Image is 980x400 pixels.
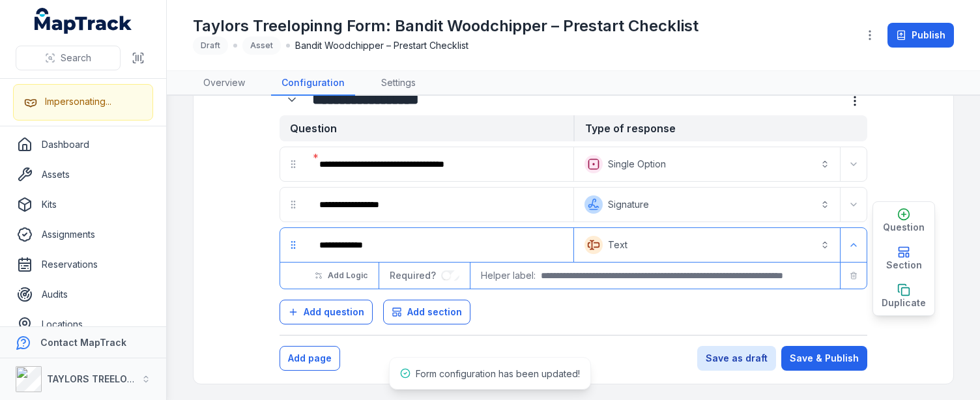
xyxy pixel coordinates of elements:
[280,87,307,112] div: :r6i:-form-item-label
[10,281,156,307] a: Audits
[873,278,934,315] button: Duplicate
[309,190,571,219] div: :r70:-form-item-label
[288,159,298,169] svg: drag
[280,87,304,112] button: Expand
[242,36,281,55] div: Asset
[10,162,156,188] a: Assets
[10,132,156,158] a: Dashboard
[390,270,441,281] span: Required?
[328,270,367,281] span: Add Logic
[271,71,355,96] a: Configuration
[882,296,926,309] span: Duplicate
[577,190,837,219] button: Signature
[280,115,573,141] strong: Question
[288,240,298,250] svg: drag
[371,71,426,96] a: Settings
[577,150,837,179] button: Single Option
[843,89,867,113] button: more-detail
[441,270,459,281] input: :r7b:-form-item-label
[873,202,934,240] button: Question
[45,95,111,108] div: Impersonating...
[416,368,580,379] span: Form configuration has been updated!
[193,36,228,55] div: Draft
[843,235,864,255] button: Expand
[280,300,373,324] button: Add question
[40,337,126,348] strong: Contact MapTrack
[843,154,864,175] button: Expand
[193,16,699,36] h1: Taylors Treelopinng Form: Bandit Woodchipper – Prestart Checklist
[16,46,121,70] button: Search
[309,231,571,259] div: :r76:-form-item-label
[304,306,364,319] span: Add question
[843,194,864,215] button: Expand
[280,232,306,258] div: drag
[883,221,925,234] span: Question
[35,8,132,34] a: MapTrack
[873,240,934,278] button: Section
[10,221,156,248] a: Assignments
[577,231,837,259] button: Text
[383,300,470,324] button: Add section
[781,346,867,371] button: Save & Publish
[887,23,954,48] button: Publish
[61,51,91,64] span: Search
[280,346,340,371] button: Add page
[193,71,255,96] a: Overview
[309,150,571,179] div: :r6q:-form-item-label
[280,192,306,218] div: drag
[697,346,776,371] button: Save as draft
[481,269,536,282] span: Helper label:
[280,151,306,177] div: drag
[10,251,156,278] a: Reservations
[886,259,922,272] span: Section
[288,199,298,210] svg: drag
[10,192,156,218] a: Kits
[407,306,462,319] span: Add section
[573,115,867,141] strong: Type of response
[10,311,156,337] a: Locations
[47,373,156,384] strong: TAYLORS TREELOPPING
[306,264,376,287] button: Add Logic
[295,39,468,52] span: Bandit Woodchipper – Prestart Checklist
